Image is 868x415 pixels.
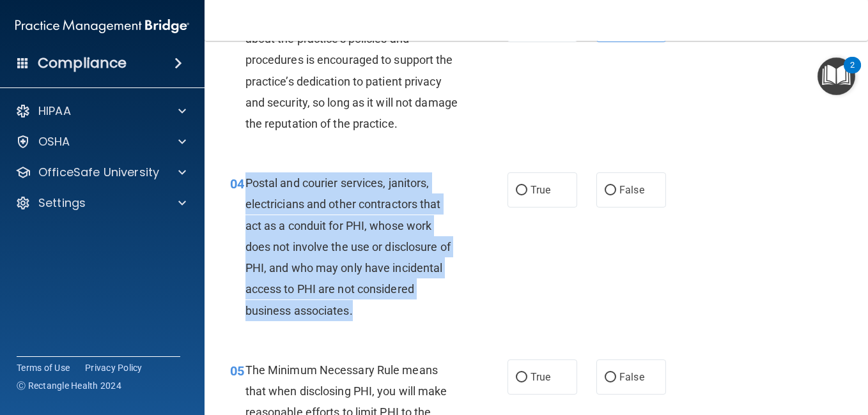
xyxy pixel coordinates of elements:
input: False [605,373,616,382]
input: True [516,186,527,195]
p: OSHA [38,134,70,149]
a: HIPAA [15,103,186,119]
a: OfficeSafe University [15,165,186,180]
a: Privacy Policy [85,361,143,374]
button: Open Resource Center, 2 new notifications [818,57,855,95]
span: 05 [230,363,244,379]
span: 04 [230,176,244,192]
input: False [605,186,616,195]
span: Postal and courier services, janitors, electricians and other contractors that act as a conduit f... [245,176,451,317]
span: True [531,371,550,383]
img: PMB logo [15,13,189,39]
span: False [619,371,644,383]
iframe: Drift Widget Chat Controller [804,327,853,375]
span: True [531,184,550,196]
span: Ⓒ Rectangle Health 2024 [17,379,121,392]
span: False [619,184,644,196]
div: 2 [850,65,855,82]
input: True [516,373,527,382]
h4: Compliance [38,54,127,72]
p: OfficeSafe University [38,165,159,180]
a: Terms of Use [17,361,70,374]
p: Settings [38,195,86,211]
a: OSHA [15,134,186,149]
a: Settings [15,195,186,211]
p: HIPAA [38,103,71,119]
